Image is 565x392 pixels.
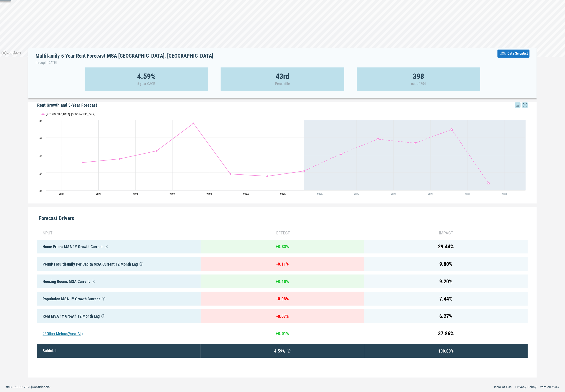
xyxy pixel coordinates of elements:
text: 2% [39,172,43,175]
tspan: 2024 [244,193,249,196]
a: Version 2.0.7 [540,385,560,389]
a: Mapbox logo [1,50,21,56]
div: - 0.08 % [201,292,364,306]
div: Permits Multifamily Per Capita MSA Current 12 Month Lag [37,257,201,271]
tspan: 2029 [428,193,433,196]
div: Subtotal [37,344,201,358]
tspan: 2028 [391,193,396,196]
div: impact [364,230,528,236]
div: Forecast Drivers [37,207,528,226]
tspan: 2030 [465,193,470,196]
span: 4.59 % [204,348,361,354]
div: effect [201,230,364,236]
span: Confidential [32,385,51,389]
strong: 4.59% [137,74,156,78]
strong: 398 [413,74,424,78]
tspan: 2026 [317,193,323,196]
tspan: 2031 [502,193,507,196]
path: Monday, 29 Jul, 17:00, 1.59. Pittsburgh, PA. [267,175,268,177]
path: Sunday, 29 Jul, 17:00, 6.93. Pittsburgh, PA. [451,129,453,130]
p: Percentile [275,82,290,86]
p: out of 704 [411,82,426,86]
h1: Multifamily 5 Year Rent Forecast: MSA [GEOGRAPHIC_DATA], [GEOGRAPHIC_DATA] [35,53,213,66]
text: 4% [39,154,43,158]
div: - 0.07 % [201,309,364,323]
span: 2025 | [24,385,32,389]
path: Wednesday, 29 Jul, 17:00, 3.58. Pittsburgh, PA. [119,158,121,160]
div: Population MSA 1Y Growth Current [37,292,201,306]
span: Data Scientist [508,51,528,56]
div: + 0.33 % [201,240,364,254]
text: [GEOGRAPHIC_DATA], [GEOGRAPHIC_DATA] [46,113,95,116]
button: Data Scientist [498,50,530,58]
div: Rent Growth and 5-Year Forecast. Highcharts interactive chart. [37,108,528,198]
path: Monday, 29 Jul, 17:00, 0.79. Pittsburgh, PA. [488,182,490,184]
p: 5-year CAGR [138,82,155,86]
div: Rent MSA 1Y Growth 12 Month Lag [37,309,201,323]
span: © [5,385,8,389]
text: 8% [39,119,43,123]
a: Privacy Policy [515,385,537,389]
path: Saturday, 29 Jul, 17:00, 5.37. Pittsburgh, PA. [414,142,416,144]
path: Thursday, 29 Jul, 17:00, 4.49. Pittsburgh, PA. [156,150,158,152]
tspan: 2020 [96,193,101,196]
svg: Interactive chart [37,108,528,198]
a: Term of Use [494,385,512,389]
div: + 0.10 % [201,275,364,288]
tspan: 2025 [280,193,286,196]
div: 25 Other Metrics (View All) [37,327,201,341]
div: 7.44 % [364,292,528,306]
tspan: 2019 [59,193,64,196]
div: - 0.11 % [201,257,364,271]
p: through [DATE] [35,60,213,66]
div: 100.00 % [364,344,528,358]
path: Monday, 29 Jul, 17:00, 3.16. Pittsburgh, PA. [82,162,84,163]
text: 6% [39,137,43,140]
div: + 0.01 % [201,327,364,341]
div: 9.80 % [364,257,528,271]
span: MARKERR [8,385,24,389]
div: input [41,230,201,236]
div: Housing Rooms MSA Current [37,275,201,288]
div: 9.20 % [364,275,528,288]
path: Wednesday, 29 Jul, 17:00, 4.16. Pittsburgh, PA. [340,153,342,155]
tspan: 2021 [133,193,138,196]
div: Home Prices MSA 1Y Growth Current [37,240,201,254]
h5: Rent Growth and 5-Year Forecast [37,102,528,108]
path: Tuesday, 29 Jul, 17:00, 2.2. Pittsburgh, PA. [304,170,305,172]
text: 0% [39,190,43,193]
path: Saturday, 29 Jul, 17:00, 1.86. Pittsburgh, PA. [230,173,231,175]
path: Friday, 29 Jul, 17:00, 7.62. Pittsburgh, PA. [193,123,194,124]
div: 6.27 % [364,309,528,323]
div: 29.44 % [364,240,528,254]
strong: 43rd [276,74,289,78]
tspan: 2022 [170,193,175,196]
div: 37.86 % [364,327,528,341]
tspan: 2027 [354,193,360,196]
path: Thursday, 29 Jul, 17:00, 5.82. Pittsburgh, PA. [377,138,379,140]
tspan: 2023 [207,193,212,196]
